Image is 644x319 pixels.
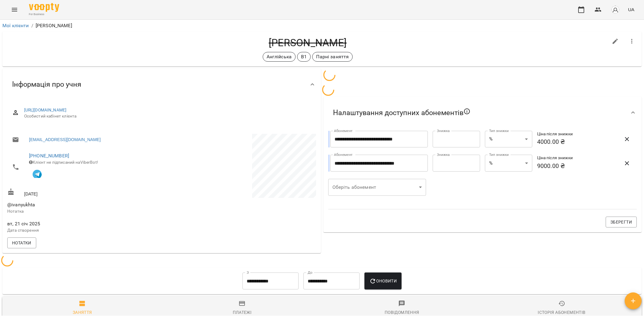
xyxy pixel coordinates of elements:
[6,187,162,198] div: [DATE]
[628,6,634,13] span: UA
[31,22,33,29] li: /
[2,23,29,28] a: Мої клієнти
[233,309,252,316] div: Платежі
[33,170,42,179] img: Telegram
[29,12,59,16] span: For Business
[485,131,532,148] div: %
[485,155,532,172] div: %
[7,2,22,17] button: Menu
[7,202,35,208] span: @ivanyukhta
[364,272,402,289] button: Оновити
[301,53,307,60] p: В1
[316,53,349,60] p: Парні заняття
[267,53,292,60] p: Англійська
[29,3,59,12] img: Voopty Logo
[7,37,608,49] h4: [PERSON_NAME]
[333,108,471,118] span: Налаштування доступних абонементів
[537,131,611,137] h6: Ціна після знижки
[2,22,642,29] nav: breadcrumb
[29,137,101,143] a: [EMAIL_ADDRESS][DOMAIN_NAME]
[323,97,642,128] div: Налаштування доступних абонементів
[538,309,585,316] div: Історія абонементів
[7,220,160,227] span: вт, 21 січ 2025
[537,161,611,171] h6: 9000.00 ₴
[73,309,92,316] div: Заняття
[263,52,296,62] div: Англійська
[328,179,426,196] div: ​
[312,52,353,62] div: Парні заняття
[36,22,72,29] p: [PERSON_NAME]
[29,153,69,159] a: [PHONE_NUMBER]
[7,237,36,248] button: Нотатки
[385,309,419,316] div: Повідомлення
[606,217,637,227] button: Зберегти
[297,52,311,62] div: В1
[2,69,321,100] div: Інформація про учня
[463,108,471,115] svg: Якщо не обрано жодного, клієнт зможе побачити всі публічні абонементи
[24,108,67,112] a: [URL][DOMAIN_NAME]
[369,277,397,285] span: Оновити
[7,208,160,214] p: Нотатка
[29,160,98,165] span: Клієнт не підписаний на ViberBot!
[537,155,611,161] h6: Ціна після знижки
[12,239,31,246] span: Нотатки
[537,137,611,147] h6: 4000.00 ₴
[12,80,81,89] span: Інформація про учня
[626,4,637,15] button: UA
[24,113,311,119] span: Особистий кабінет клієнта
[29,165,45,182] button: Клієнт підписаний на VooptyBot
[7,227,160,234] p: Дата створення
[611,5,620,14] img: avatar_s.png
[610,218,632,226] span: Зберегти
